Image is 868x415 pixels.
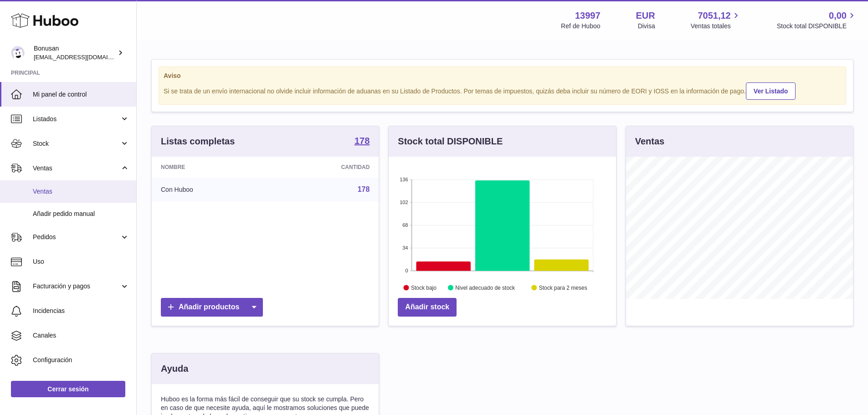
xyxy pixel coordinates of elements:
[11,381,125,397] a: Cerrar sesión
[34,53,134,61] span: [EMAIL_ADDRESS][DOMAIN_NAME]
[403,245,408,251] text: 34
[33,282,120,291] span: Facturación y pagos
[354,136,370,145] strong: 178
[398,135,503,148] h3: Stock total DISPONIBLE
[406,268,408,273] text: 0
[411,285,437,291] text: Stock bajo
[691,22,741,31] span: Ventas totales
[539,285,587,291] text: Stock para 2 meses
[152,157,270,178] th: Nombre
[33,187,129,196] span: Ventas
[400,200,408,205] text: 102
[575,10,601,22] strong: 13997
[164,81,841,100] div: Si se trata de un envío internacional no olvide incluir información de aduanas en su Listado de P...
[635,135,664,148] h3: Ventas
[829,10,847,22] span: 0,00
[636,10,655,22] strong: EUR
[398,298,457,317] a: Añadir stock
[270,157,379,178] th: Cantidad
[33,331,129,340] span: Canales
[33,210,129,218] span: Añadir pedido manual
[161,363,188,375] h3: Ayuda
[161,298,263,317] a: Añadir productos
[33,90,129,99] span: Mi panel de control
[403,222,408,228] text: 68
[777,10,857,31] a: 0,00 Stock total DISPONIBLE
[354,136,370,147] a: 178
[400,177,408,182] text: 136
[161,135,235,148] h3: Listas completas
[152,178,270,201] td: Con Huboo
[638,22,655,31] div: Divisa
[33,139,120,148] span: Stock
[358,185,370,193] a: 178
[746,82,796,100] a: Ver Listado
[456,285,516,291] text: Nivel adecuado de stock
[33,307,129,315] span: Incidencias
[164,72,841,80] strong: Aviso
[691,10,741,31] a: 7051,12 Ventas totales
[33,233,120,241] span: Pedidos
[561,22,600,31] div: Ref de Huboo
[777,22,857,31] span: Stock total DISPONIBLE
[33,257,129,266] span: Uso
[33,164,120,173] span: Ventas
[698,10,730,22] span: 7051,12
[11,46,25,60] img: internalAdmin-13997@internal.huboo.com
[34,44,116,61] div: Bonusan
[33,356,129,364] span: Configuración
[33,115,120,123] span: Listados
